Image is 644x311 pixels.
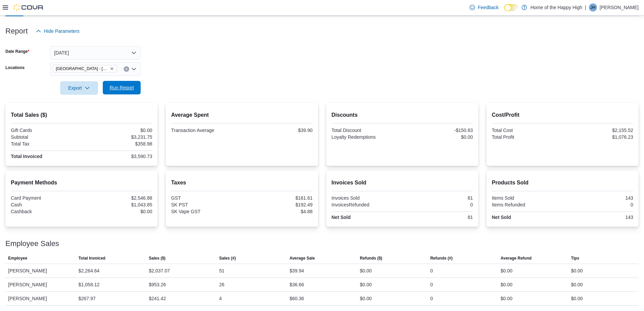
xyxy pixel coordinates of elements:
h2: Cost/Profit [492,111,633,119]
div: $0.00 [360,294,372,303]
span: Total Invoiced [78,256,105,261]
h2: Discounts [332,111,473,119]
div: $39.94 [289,267,304,275]
div: $0.00 [501,267,512,275]
div: Gift Cards [11,128,80,133]
button: Run Report [103,81,141,94]
span: Sales (#) [219,256,236,261]
div: [PERSON_NAME] [5,264,76,277]
div: 0 [430,267,433,275]
div: $1,058.12 [78,281,99,289]
h2: Average Spent [171,111,312,119]
strong: Net Sold [492,215,511,220]
strong: Total Invoiced [11,154,42,159]
h2: Taxes [171,179,312,187]
div: 81 [404,195,473,201]
div: $953.26 [149,281,166,289]
div: $358.98 [83,141,152,147]
div: Joshua Hunt [589,3,597,12]
p: [PERSON_NAME] [600,3,639,12]
img: Cova [14,4,44,11]
h2: Invoices Sold [332,179,473,187]
p: | [585,3,586,12]
h3: Report [5,27,28,35]
div: $1,076.23 [564,134,633,140]
div: 0 [404,202,473,207]
div: $2,546.88 [83,195,152,201]
span: Employee [8,256,27,261]
div: $0.00 [360,281,372,289]
span: Run Report [110,84,134,91]
div: $267.97 [78,294,96,303]
div: $3,231.75 [83,134,152,140]
div: $0.00 [571,281,583,289]
div: $39.90 [243,128,312,133]
button: [DATE] [50,46,141,60]
div: $2,037.07 [149,267,170,275]
div: Total Profit [492,134,561,140]
span: Hide Parameters [44,28,79,35]
a: Feedback [467,1,501,14]
span: Tips [571,256,579,261]
div: 143 [564,215,633,220]
div: $241.42 [149,294,166,303]
div: $0.00 [83,128,152,133]
div: $2,264.64 [78,267,99,275]
div: SK PST [171,202,240,207]
div: [PERSON_NAME] [5,278,76,291]
div: 0 [430,294,433,303]
div: GST [171,195,240,201]
span: [GEOGRAPHIC_DATA] - [GEOGRAPHIC_DATA] - Fire & Flower [56,65,109,72]
span: Sales ($) [149,256,165,261]
div: $0.00 [571,267,583,275]
div: 0 [430,281,433,289]
div: Items Refunded [492,202,561,207]
div: Transaction Average [171,128,240,133]
div: 4 [219,294,222,303]
div: $60.36 [289,294,304,303]
div: Total Tax [11,141,80,147]
span: Battleford - Battleford Crossing - Fire & Flower [53,65,117,72]
div: $0.00 [501,294,512,303]
button: Export [60,81,98,95]
button: Hide Parameters [33,24,82,38]
div: Cash [11,202,80,207]
div: $0.00 [404,134,473,140]
span: Export [64,81,94,95]
div: $2,155.52 [564,128,633,133]
div: $1,043.85 [83,202,152,207]
span: Average Sale [289,256,315,261]
strong: Net Sold [332,215,351,220]
div: Card Payment [11,195,80,201]
div: Invoices Sold [332,195,401,201]
span: JH [591,3,596,12]
div: Subtotal [11,134,80,140]
div: $36.66 [289,281,304,289]
div: Total Cost [492,128,561,133]
div: 0 [564,202,633,207]
label: Date Range [5,49,29,54]
button: Open list of options [131,66,137,72]
span: Feedback [478,4,498,11]
div: Cashback [11,209,80,214]
span: Average Refund [501,256,532,261]
div: $0.00 [360,267,372,275]
div: Items Sold [492,195,561,201]
div: $192.49 [243,202,312,207]
div: SK Vape GST [171,209,240,214]
div: $0.00 [501,281,512,289]
button: Remove Battleford - Battleford Crossing - Fire & Flower from selection in this group [110,67,114,71]
h2: Payment Methods [11,179,152,187]
div: $0.00 [83,209,152,214]
div: Loyalty Redemptions [332,134,401,140]
input: Dark Mode [504,4,518,11]
div: Total Discount [332,128,401,133]
h2: Total Sales ($) [11,111,152,119]
p: Home of the Happy High [530,3,582,12]
div: 143 [564,195,633,201]
div: -$150.83 [404,128,473,133]
div: 51 [219,267,224,275]
label: Locations [5,65,25,70]
div: $3,590.73 [83,154,152,159]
